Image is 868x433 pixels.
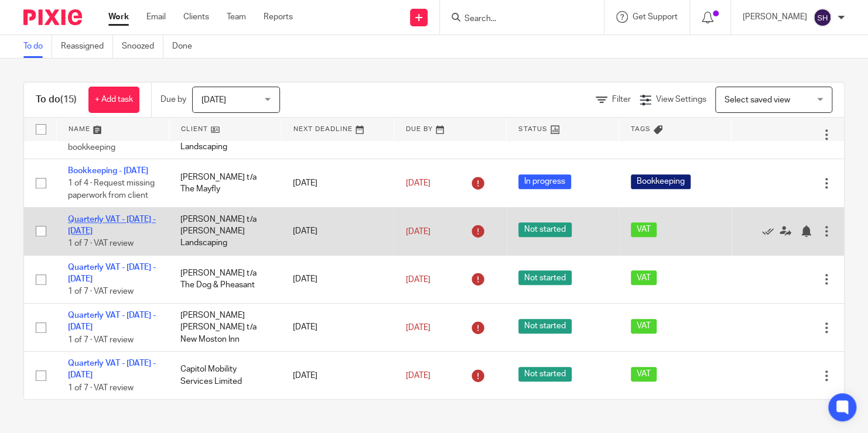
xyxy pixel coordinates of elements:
td: [DATE] [281,207,394,255]
a: Bookkeeping - [DATE] [68,167,148,175]
span: 1 of 7 · VAT review [68,239,134,247]
td: [PERSON_NAME] t/a [PERSON_NAME] Landscaping [169,207,281,255]
a: Email [146,11,166,23]
span: Filter [612,95,631,104]
input: Search [463,14,569,25]
td: [PERSON_NAME] [PERSON_NAME] t/a New Moston Inn [169,303,281,351]
span: Not started [518,367,572,382]
span: Get Support [633,13,678,21]
span: Bookkeeping [631,174,691,189]
span: [DATE] [405,179,430,187]
a: + Add task [88,87,139,113]
span: [DATE] [405,323,430,331]
td: [DATE] [281,159,394,207]
span: 1 of 7 · VAT review [68,335,134,343]
span: VAT [631,319,657,334]
td: Capitol Mobility Services Limited [169,352,281,400]
span: [DATE] [405,372,430,380]
p: Due by [160,94,186,105]
span: Not started [518,270,572,285]
td: [PERSON_NAME] t/a The Dog & Pheasant [169,255,281,303]
span: VAT [631,222,657,237]
a: Snoozed [122,35,163,58]
a: Quarterly VAT - [DATE] - [DATE] [68,215,156,235]
a: To do [23,35,52,58]
img: svg%3E [813,8,832,27]
a: Mark as done [762,225,780,237]
img: Pixie [23,9,82,25]
span: Select saved view [725,96,790,104]
a: Clients [183,11,209,23]
h1: To do [36,94,77,106]
a: Work [108,11,129,23]
span: Not started [518,222,572,237]
span: [DATE] [405,275,430,283]
span: VAT [631,270,657,285]
span: 1 of 7 · VAT review [68,287,134,295]
a: Reassigned [61,35,113,58]
span: In progress [518,174,571,189]
span: VAT [631,367,657,382]
td: [DATE] [281,352,394,400]
span: Not started [518,319,572,334]
span: 1 of 7 · VAT review [68,383,134,391]
a: Quarterly VAT - [DATE] - [DATE] [68,263,156,283]
a: Quarterly VAT - [DATE] - [DATE] [68,359,156,379]
td: [DATE] [281,303,394,351]
p: [PERSON_NAME] [743,11,807,23]
span: [DATE] [201,96,226,104]
a: Done [172,35,201,58]
span: (15) [60,95,77,104]
td: [PERSON_NAME] t/a The Mayfly [169,159,281,207]
span: [DATE] [405,227,430,235]
span: 1 of 4 · Request missing paperwork from client [68,179,155,200]
a: Reports [264,11,293,23]
span: View Settings [656,95,706,104]
td: [DATE] [281,255,394,303]
a: Team [227,11,246,23]
span: Tags [631,126,651,132]
span: 2 of 4 · Process bookkeeping [68,130,124,151]
a: Quarterly VAT - [DATE] - [DATE] [68,311,156,331]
